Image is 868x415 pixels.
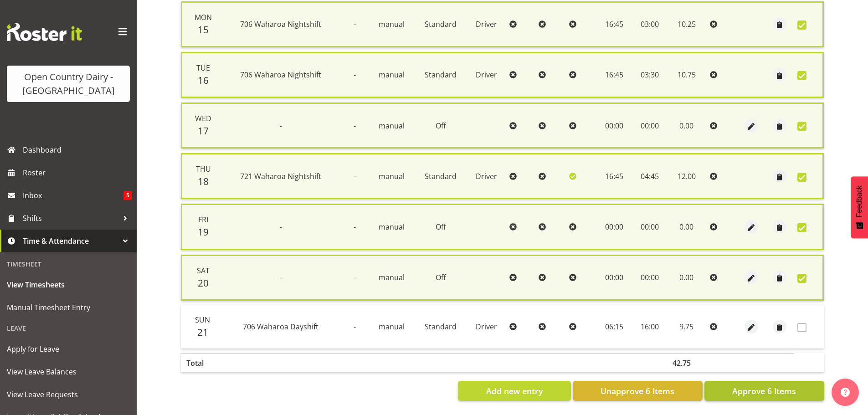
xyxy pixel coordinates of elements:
[7,388,130,401] span: View Leave Requests
[596,1,632,47] td: 16:45
[732,385,796,397] span: Approve 6 Items
[198,124,209,137] span: 17
[7,365,130,379] span: View Leave Balances
[596,305,632,348] td: 06:15
[379,171,405,181] span: manual
[414,153,467,199] td: Standard
[23,143,132,157] span: Dashboard
[632,102,667,149] td: 00:00
[632,204,667,250] td: 00:00
[23,166,132,179] span: Roster
[667,102,707,149] td: 0.00
[7,278,130,292] span: View Timesheets
[7,301,130,314] span: Manual Timesheet Entry
[198,23,209,36] span: 15
[596,255,632,301] td: 00:00
[280,272,282,282] span: -
[354,222,356,232] span: -
[841,388,850,397] img: help-xxl-2.png
[7,23,82,41] img: Rosterit website logo
[414,52,467,98] td: Standard
[667,1,707,47] td: 10.25
[414,102,467,149] td: Off
[196,164,211,174] span: Thu
[379,322,405,332] span: manual
[667,52,707,98] td: 10.75
[198,175,209,188] span: 18
[240,19,321,29] span: 706 Waharoa Nightshift
[243,322,318,332] span: 706 Waharoa Dayshift
[632,305,667,348] td: 16:00
[2,338,134,360] a: Apply for Leave
[195,113,211,123] span: Wed
[632,255,667,301] td: 00:00
[195,12,212,22] span: Mon
[414,305,467,348] td: Standard
[354,171,356,181] span: -
[632,52,667,98] td: 03:30
[198,225,209,238] span: 19
[354,322,356,332] span: -
[354,121,356,131] span: -
[354,19,356,29] span: -
[197,266,210,276] span: Sat
[23,234,118,248] span: Time & Attendance
[476,171,497,181] span: Driver
[198,215,208,225] span: Fri
[632,1,667,47] td: 03:00
[486,385,543,397] span: Add new entry
[379,222,405,232] span: manual
[414,255,467,301] td: Off
[379,19,405,29] span: manual
[632,153,667,199] td: 04:45
[667,353,707,372] th: 42.75
[354,70,356,80] span: -
[596,52,632,98] td: 16:45
[596,204,632,250] td: 00:00
[596,153,632,199] td: 16:45
[667,153,707,199] td: 12.00
[240,171,321,181] span: 721 Waharoa Nightshift
[379,272,405,282] span: manual
[123,191,132,200] span: 5
[7,342,130,356] span: Apply for Leave
[379,70,405,80] span: manual
[855,185,863,217] span: Feedback
[2,255,134,273] div: Timesheet
[181,353,221,372] th: Total
[196,63,210,73] span: Tue
[2,296,134,319] a: Manual Timesheet Entry
[2,319,134,338] div: Leave
[476,322,497,332] span: Driver
[198,277,209,289] span: 20
[596,102,632,149] td: 00:00
[851,176,868,238] button: Feedback - Show survey
[573,381,703,401] button: Unapprove 6 Items
[280,222,282,232] span: -
[2,360,134,383] a: View Leave Balances
[280,121,282,131] span: -
[667,305,707,348] td: 9.75
[2,383,134,406] a: View Leave Requests
[23,189,123,202] span: Inbox
[240,70,321,80] span: 706 Waharoa Nightshift
[354,272,356,282] span: -
[414,204,467,250] td: Off
[601,385,674,397] span: Unapprove 6 Items
[379,121,405,131] span: manual
[414,1,467,47] td: Standard
[476,19,497,29] span: Driver
[458,381,570,401] button: Add new entry
[23,211,118,225] span: Shifts
[198,74,209,87] span: 16
[2,273,134,296] a: View Timesheets
[704,381,824,401] button: Approve 6 Items
[667,204,707,250] td: 0.00
[195,315,210,325] span: Sun
[476,70,497,80] span: Driver
[197,326,208,338] span: 21
[16,70,121,97] div: Open Country Dairy - [GEOGRAPHIC_DATA]
[667,255,707,301] td: 0.00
